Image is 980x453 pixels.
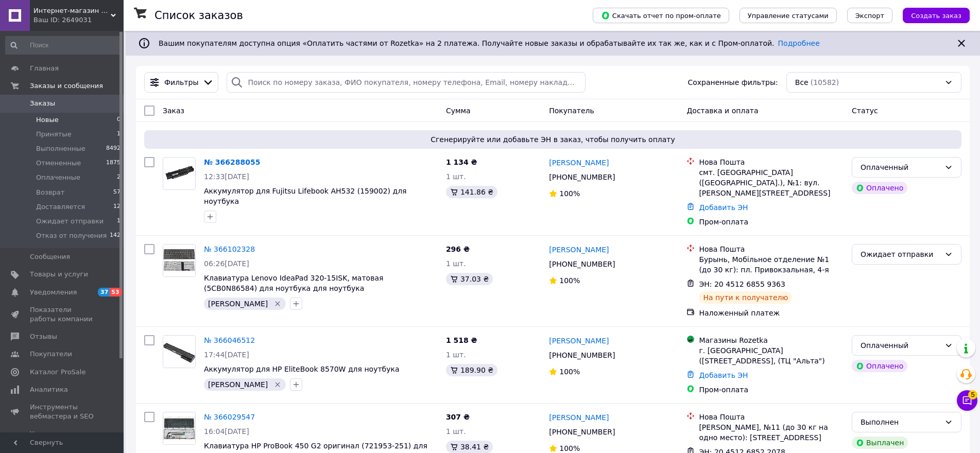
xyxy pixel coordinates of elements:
[204,336,255,344] a: № 366046512
[852,107,878,115] span: Статус
[687,77,778,88] span: Сохраненные фильтры:
[204,413,255,421] a: № 366029547
[30,350,72,359] span: Покупатели
[559,368,580,376] span: 100%
[446,107,471,115] span: Сумма
[36,144,85,153] span: Выполненные
[273,300,282,308] svg: Удалить метку
[113,202,121,212] span: 12
[204,172,249,181] span: 12:33[DATE]
[446,351,466,359] span: 1 шт.
[204,259,249,268] span: 06:26[DATE]
[163,244,196,277] a: Фото товару
[5,36,122,55] input: Поиск
[30,81,103,91] span: Заказы и сообщения
[163,245,195,276] img: Фото товару
[446,441,493,453] div: 38.41 ₴
[699,217,844,227] div: Пром-оплата
[699,157,844,167] div: Нова Пошта
[446,364,497,376] div: 189.90 ₴
[30,99,55,108] span: Заказы
[36,173,80,182] span: Оплаченные
[740,8,837,23] button: Управление статусами
[30,64,59,73] span: Главная
[957,390,977,411] button: Чат с покупателем5
[204,187,407,205] a: Аккумулятор для Fujitsu Lifebook AH532 (159002) для ноутбука
[204,365,400,373] a: Аккумулятор для HP EliteBook 8570W для ноутбука
[163,335,196,368] a: Фото товару
[33,6,111,15] span: Интернет-магазин "Запчасти к ноутбукам"
[861,162,940,173] div: Оплаченный
[98,288,110,297] span: 37
[852,437,908,449] div: Выплачен
[968,387,977,396] span: 5
[446,273,493,285] div: 37.03 ₴
[892,11,970,19] a: Создать заказ
[446,413,470,421] span: 307 ₴
[549,351,615,359] span: [PHONE_NUMBER]
[113,188,121,197] span: 57
[446,172,466,181] span: 1 шт.
[36,115,59,125] span: Новые
[36,231,107,240] span: Отказ от получения
[559,444,580,452] span: 100%
[163,412,196,445] a: Фото товару
[699,422,844,443] div: [PERSON_NAME], №11 (до 30 кг на одно место): [STREET_ADDRESS]
[163,336,195,368] img: Фото товару
[163,162,195,185] img: Фото товару
[699,345,844,366] div: г. [GEOGRAPHIC_DATA] ([STREET_ADDRESS], (ТЦ "Альта")
[30,403,95,421] span: Инструменты вебмастера и SEO
[163,107,184,115] span: Заказ
[699,412,844,422] div: Нова Пошта
[36,188,64,197] span: Возврат
[549,336,609,346] a: [PERSON_NAME]
[117,115,121,125] span: 0
[30,252,70,262] span: Сообщения
[699,167,844,198] div: смт. [GEOGRAPHIC_DATA] ([GEOGRAPHIC_DATA].), №1: вул. [PERSON_NAME][STREET_ADDRESS]
[110,288,122,297] span: 53
[164,77,198,88] span: Фильтры
[446,158,477,166] span: 1 134 ₴
[549,260,615,268] span: [PHONE_NUMBER]
[795,77,809,88] span: Все
[601,11,721,20] span: Скачать отчет по пром-оплате
[861,249,940,260] div: Ожидает отправки
[30,385,68,394] span: Аналитика
[204,427,249,435] span: 16:04[DATE]
[446,245,470,253] span: 296 ₴
[106,144,121,153] span: 8492
[852,360,907,372] div: Оплачено
[117,217,121,226] span: 1
[36,202,85,212] span: Доставляется
[208,300,268,308] span: [PERSON_NAME]
[117,173,121,182] span: 2
[549,158,609,168] a: [PERSON_NAME]
[33,15,124,25] div: Ваш ID: 2649031
[861,340,940,351] div: Оплаченный
[559,276,580,285] span: 100%
[699,280,785,288] span: ЭН: 20 4512 6855 9363
[36,217,104,226] span: Ожидает отправки
[699,335,844,345] div: Магазины Rozetka
[855,12,884,20] span: Экспорт
[811,78,839,86] span: (10582)
[204,158,260,166] a: № 366288055
[110,231,121,240] span: 142
[549,245,609,255] a: [PERSON_NAME]
[686,107,758,115] span: Доставка и оплата
[778,39,820,47] a: Подробнее
[699,203,748,212] a: Добавить ЭН
[903,8,970,23] button: Создать заказ
[699,308,844,318] div: Наложенный платеж
[861,416,940,428] div: Выполнен
[446,259,466,268] span: 1 шт.
[699,244,844,254] div: Нова Пошта
[154,9,243,22] h1: Список заказов
[30,305,95,324] span: Показатели работы компании
[446,427,466,435] span: 1 шт.
[446,186,497,198] div: 141.86 ₴
[699,291,792,304] div: На пути к получателю
[159,39,820,47] span: Вашим покупателям доступна опция «Оплатить частями от Rozetka» на 2 платежа. Получайте новые зака...
[446,336,477,344] span: 1 518 ₴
